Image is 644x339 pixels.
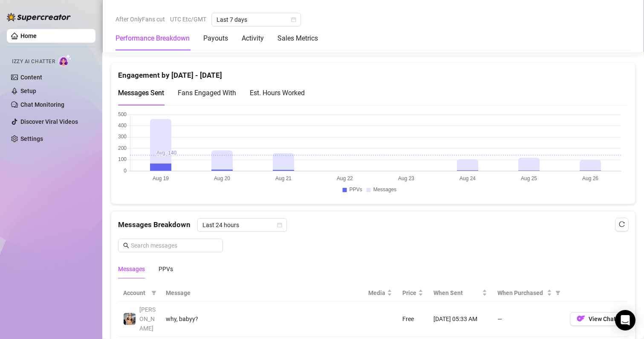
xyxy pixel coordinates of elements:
[250,88,305,98] div: Est. Hours Worked
[170,13,206,26] span: UTC Etc/GMT
[492,285,565,301] th: When Purchased
[202,219,282,231] span: Last 24 hours
[277,33,318,44] div: Sales Metrics
[116,33,190,44] div: Performance Breakdown
[554,286,562,299] span: filter
[124,313,136,325] img: Veronica
[570,317,623,324] a: OFView Chat
[20,101,64,108] a: Chat Monitoring
[368,288,385,298] span: Media
[20,135,43,142] a: Settings
[166,314,358,324] div: why, babyy?
[433,288,480,298] span: When Sent
[397,285,428,301] th: Price
[123,243,129,248] span: search
[363,285,397,301] th: Media
[139,306,156,332] span: [PERSON_NAME]
[203,33,228,44] div: Payouts
[555,290,560,295] span: filter
[118,218,628,232] div: Messages Breakdown
[217,13,296,26] span: Last 7 days
[615,310,635,330] div: Open Intercom Messenger
[277,222,282,228] span: calendar
[118,264,145,274] div: Messages
[161,285,363,301] th: Message
[619,221,625,227] span: reload
[570,312,623,326] button: OFView Chat
[150,286,158,299] span: filter
[118,89,164,97] span: Messages Sent
[589,316,616,322] span: View Chat
[151,290,156,295] span: filter
[242,33,264,44] div: Activity
[20,74,42,81] a: Content
[123,288,148,298] span: Account
[428,285,492,301] th: When Sent
[291,17,296,22] span: calendar
[178,89,236,97] span: Fans Engaged With
[577,314,585,323] img: OF
[492,301,565,337] td: —
[397,301,428,337] td: Free
[116,13,165,26] span: After OnlyFans cut
[58,54,72,67] img: AI Chatter
[402,288,416,298] span: Price
[20,32,37,39] a: Home
[159,264,173,274] div: PPVs
[20,118,78,125] a: Discover Viral Videos
[12,58,55,66] span: Izzy AI Chatter
[131,241,218,250] input: Search messages
[20,88,36,94] a: Setup
[428,301,492,337] td: [DATE] 05:33 AM
[118,63,628,81] div: Engagement by [DATE] - [DATE]
[7,13,71,21] img: logo-BBDzfeDw.svg
[497,288,545,298] span: When Purchased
